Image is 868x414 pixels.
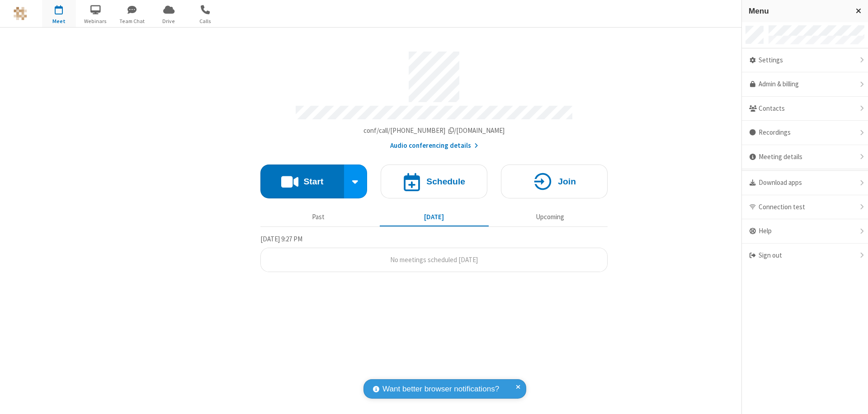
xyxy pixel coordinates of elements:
div: Recordings [742,121,868,145]
span: Copy my meeting room link [363,126,505,135]
div: Start conference options [344,165,368,198]
div: Settings [742,48,868,73]
button: Upcoming [495,208,604,226]
h3: Menu [749,7,848,15]
button: Copy my meeting room linkCopy my meeting room link [363,126,505,136]
img: QA Selenium DO NOT DELETE OR CHANGE [14,7,27,20]
h4: Schedule [426,177,465,186]
div: Sign out [742,244,868,268]
div: Connection test [742,195,868,220]
div: Download apps [742,171,868,195]
span: Webinars [79,17,113,25]
h4: Start [303,177,323,186]
button: Start [260,165,344,198]
div: Help [742,219,868,244]
span: Want better browser notifications? [382,383,499,395]
span: Team Chat [115,17,149,25]
span: No meetings scheduled [DATE] [390,255,478,264]
div: Meeting details [742,145,868,169]
button: [DATE] [380,208,489,226]
span: [DATE] 9:27 PM [260,235,302,243]
section: Today's Meetings [260,234,608,273]
span: Meet [42,17,76,25]
span: Drive [152,17,186,25]
a: Admin & billing [742,72,868,97]
span: Calls [189,17,222,25]
section: Account details [260,45,608,151]
button: Past [264,208,373,226]
div: Contacts [742,97,868,121]
button: Join [501,165,608,198]
h4: Join [558,177,576,186]
button: Schedule [381,165,487,198]
button: Audio conferencing details [390,141,478,151]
